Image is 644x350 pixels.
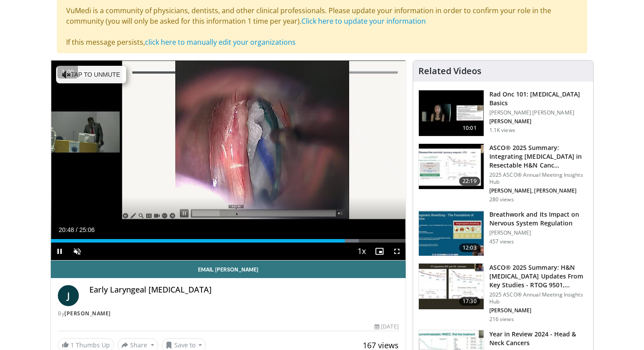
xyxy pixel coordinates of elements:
[489,118,588,125] p: [PERSON_NAME]
[419,90,484,136] img: aee802ce-c4cb-403d-b093-d98594b3404c.150x105_q85_crop-smart_upscale.jpg
[371,243,388,260] button: Enable picture-in-picture mode
[489,307,588,314] p: [PERSON_NAME]
[489,330,588,347] h3: Year in Review 2024 - Head & Neck Cancers
[418,143,588,203] a: 22:19 ASCO® 2025 Summary: Integrating [MEDICAL_DATA] in Resectable H&N Canc… 2025 ASCO® Annual Me...
[59,226,74,233] span: 20:48
[459,243,480,252] span: 12:03
[489,196,514,203] p: 280 views
[489,143,588,170] h3: ASCO® 2025 Summary: Integrating [MEDICAL_DATA] in Resectable H&N Canc…
[489,90,588,107] h3: Rad Onc 101: [MEDICAL_DATA] Basics
[51,61,406,261] video-js: Video Player
[58,285,79,306] a: J
[489,263,588,289] h3: ASCO® 2025 Summary: H&N [MEDICAL_DATA] Updates From Key Studies - RTOG 9501,…
[145,37,296,47] a: click here to manually edit your organizations
[51,261,406,278] a: Email [PERSON_NAME]
[489,171,588,186] p: 2025 ASCO® Annual Meeting Insights Hub
[489,238,514,245] p: 457 views
[489,109,588,116] p: [PERSON_NAME] [PERSON_NAME]
[301,16,426,26] a: Click here to update your information
[56,66,126,83] button: Tap to unmute
[489,187,588,194] p: [PERSON_NAME], [PERSON_NAME]
[68,243,86,260] button: Unmute
[58,310,399,318] div: By
[375,323,398,331] div: [DATE]
[79,226,95,233] span: 25:06
[489,316,514,323] p: 216 views
[418,90,588,136] a: 10:01 Rad Onc 101: [MEDICAL_DATA] Basics [PERSON_NAME] [PERSON_NAME] [PERSON_NAME] 1.1K views
[418,263,588,323] a: 17:30 ASCO® 2025 Summary: H&N [MEDICAL_DATA] Updates From Key Studies - RTOG 9501,… 2025 ASCO® An...
[51,239,406,243] div: Progress Bar
[353,243,371,260] button: Playback Rate
[489,127,515,134] p: 1.1K views
[419,144,484,189] img: 6b668687-9898-4518-9951-025704d4bc20.150x105_q85_crop-smart_upscale.jpg
[76,226,78,233] span: /
[418,66,481,76] h4: Related Videos
[419,264,484,309] img: 7252e7b3-1b57-45cd-9037-c1da77b224bc.150x105_q85_crop-smart_upscale.jpg
[489,210,588,228] h3: Breathwork and Its Impact on Nervous System Regulation
[71,341,74,349] span: 1
[419,211,484,256] img: 026e65c5-e3a8-4b88-a4f7-fc90309009df.150x105_q85_crop-smart_upscale.jpg
[489,229,588,236] p: [PERSON_NAME]
[64,310,111,317] a: [PERSON_NAME]
[388,243,406,260] button: Fullscreen
[459,124,480,132] span: 10:01
[459,177,480,186] span: 22:19
[418,210,588,257] a: 12:03 Breathwork and Its Impact on Nervous System Regulation [PERSON_NAME] 457 views
[89,285,399,295] h4: Early Laryngeal [MEDICAL_DATA]
[489,291,588,305] p: 2025 ASCO® Annual Meeting Insights Hub
[459,297,480,306] span: 17:30
[51,243,68,260] button: Pause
